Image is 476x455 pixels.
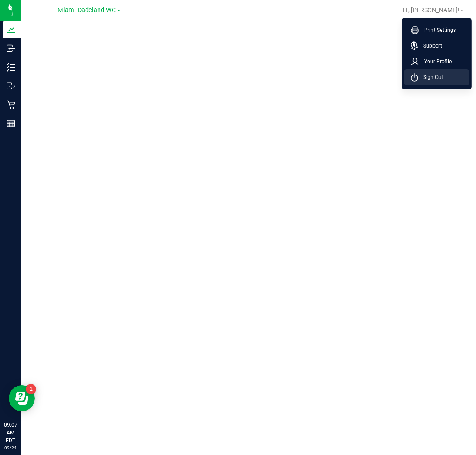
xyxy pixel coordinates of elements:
[404,69,469,85] li: Sign Out
[418,41,442,50] span: Support
[7,100,15,109] inline-svg: Retail
[419,57,452,66] span: Your Profile
[9,385,35,411] iframe: Resource center
[7,119,15,128] inline-svg: Reports
[4,421,17,445] p: 09:07 AM EDT
[7,44,15,53] inline-svg: Inbound
[7,63,15,72] inline-svg: Inventory
[58,7,116,14] span: Miami Dadeland WC
[7,82,15,90] inline-svg: Outbound
[419,26,456,34] span: Print Settings
[411,41,466,50] a: Support
[7,25,15,34] inline-svg: Analytics
[4,445,17,451] p: 09/24
[26,384,36,394] iframe: Resource center unread badge
[403,7,459,14] span: Hi, [PERSON_NAME]!
[418,73,443,82] span: Sign Out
